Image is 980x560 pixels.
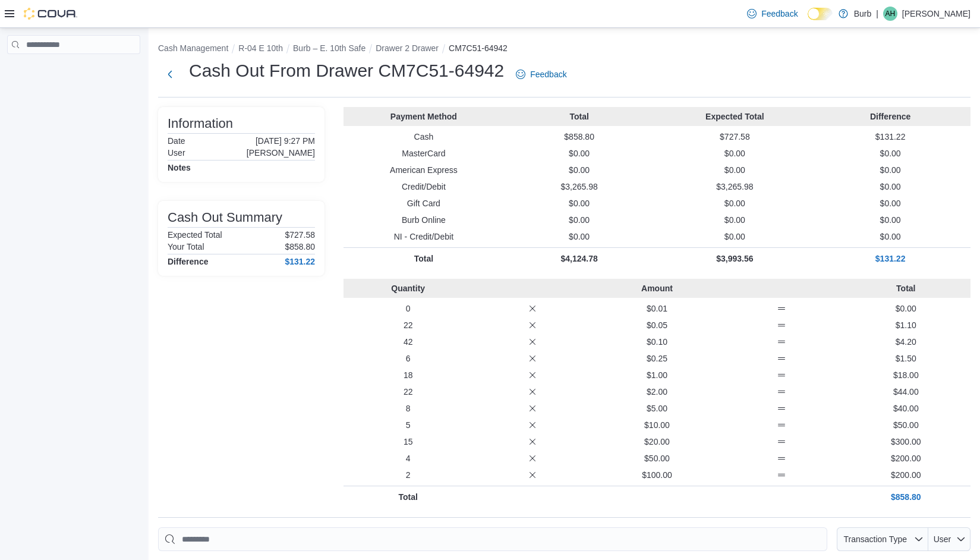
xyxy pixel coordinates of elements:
[511,62,571,86] a: Feedback
[660,214,811,226] p: $0.00
[815,147,966,159] p: $0.00
[348,386,468,398] p: 22
[854,7,872,21] p: Burb
[660,231,811,243] p: $0.00
[660,197,811,209] p: $0.00
[293,43,365,53] button: Burb – E. 10th Safe
[348,303,468,314] p: 0
[660,164,811,176] p: $0.00
[247,148,315,158] p: [PERSON_NAME]
[815,131,966,143] p: $131.22
[597,353,717,364] p: $0.25
[504,181,655,193] p: $3,265.98
[348,214,499,226] p: Burb Online
[285,230,315,240] p: $727.58
[597,369,717,381] p: $1.00
[660,147,811,159] p: $0.00
[815,214,966,226] p: $0.00
[846,469,966,481] p: $200.00
[348,197,499,209] p: Gift Card
[928,527,970,551] button: User
[886,7,896,21] span: AH
[449,43,508,53] button: CM7C51-64942
[597,303,717,314] p: $0.01
[846,419,966,431] p: $50.00
[285,257,315,266] h4: $131.22
[348,181,499,193] p: Credit/Debit
[597,282,717,294] p: Amount
[843,534,907,544] span: Transaction Type
[348,436,468,448] p: 15
[761,8,798,20] span: Feedback
[348,231,499,243] p: NI - Credit/Debit
[256,136,315,146] p: [DATE] 9:27 PM
[348,336,468,348] p: 42
[902,7,970,21] p: [PERSON_NAME]
[846,353,966,364] p: $1.50
[285,242,315,251] p: $858.80
[530,68,566,80] span: Feedback
[158,43,228,53] button: Cash Management
[168,210,282,225] h3: Cash Out Summary
[815,197,966,209] p: $0.00
[348,164,499,176] p: American Express
[597,419,717,431] p: $10.00
[846,369,966,381] p: $18.00
[348,353,468,364] p: 6
[837,527,928,551] button: Transaction Type
[189,59,504,83] h1: Cash Out From Drawer CM7C51-64942
[348,131,499,143] p: Cash
[158,42,970,56] nav: An example of EuiBreadcrumbs
[348,491,468,503] p: Total
[660,111,811,122] p: Expected Total
[168,117,233,131] h3: Information
[660,253,811,265] p: $3,993.56
[846,386,966,398] p: $44.00
[846,491,966,503] p: $858.80
[348,469,468,481] p: 2
[597,336,717,348] p: $0.10
[504,147,655,159] p: $0.00
[504,231,655,243] p: $0.00
[815,181,966,193] p: $0.00
[7,56,140,85] nav: Complex example
[883,7,897,21] div: Axel Holin
[660,131,811,143] p: $727.58
[934,534,951,544] span: User
[597,319,717,331] p: $0.05
[808,20,808,21] span: Dark Mode
[348,147,499,159] p: MasterCard
[742,2,802,26] a: Feedback
[876,7,878,21] p: |
[168,230,222,240] h6: Expected Total
[597,469,717,481] p: $100.00
[158,527,827,551] input: This is a search bar. As you type, the results lower in the page will automatically filter.
[158,62,182,86] button: Next
[348,419,468,431] p: 5
[504,164,655,176] p: $0.00
[168,148,185,158] h6: User
[24,8,77,20] img: Cova
[815,111,966,122] p: Difference
[504,197,655,209] p: $0.00
[376,43,439,53] button: Drawer 2 Drawer
[846,303,966,314] p: $0.00
[815,253,966,265] p: $131.22
[168,242,204,251] h6: Your Total
[504,111,655,122] p: Total
[846,452,966,464] p: $200.00
[348,111,499,122] p: Payment Method
[348,253,499,265] p: Total
[504,131,655,143] p: $858.80
[168,163,191,172] h4: Notes
[348,319,468,331] p: 22
[846,402,966,414] p: $40.00
[597,436,717,448] p: $20.00
[846,436,966,448] p: $300.00
[660,181,811,193] p: $3,265.98
[504,253,655,265] p: $4,124.78
[815,164,966,176] p: $0.00
[168,136,185,146] h6: Date
[238,43,283,53] button: R-04 E 10th
[597,402,717,414] p: $5.00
